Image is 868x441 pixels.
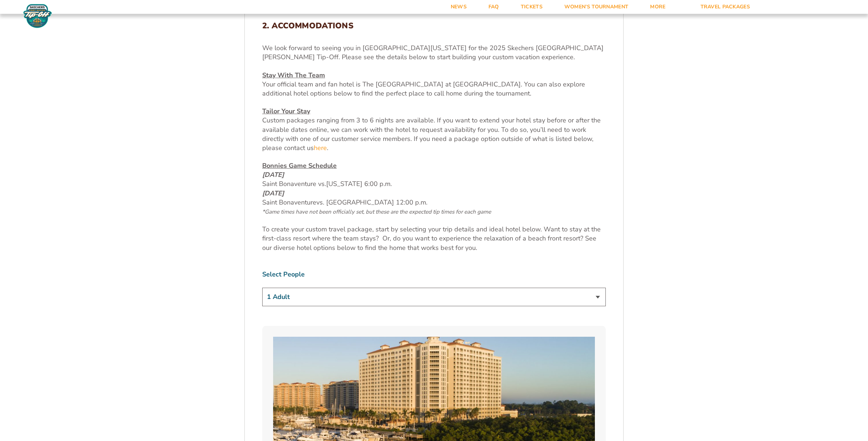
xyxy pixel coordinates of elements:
[262,198,491,216] span: [GEOGRAPHIC_DATA] 12:00 p.m.
[262,270,606,279] label: Select People
[262,225,606,252] p: To create your custom travel package, start by selecting your trip details and ideal hotel below....
[262,107,606,153] p: Custom packages ranging from 3 to 6 nights are available. If you want to extend your hotel stay b...
[262,161,337,170] u: Bonnies Game Schedule
[262,161,606,216] p: Saint Bonaventure Saint Bonaventure
[318,179,326,188] span: vs.
[262,189,284,198] em: [DATE]
[326,179,392,188] span: [US_STATE] 6:00 p.m.
[262,71,325,80] u: Stay With The Team
[262,44,606,62] p: We look forward to seeing you in [GEOGRAPHIC_DATA][US_STATE] for the 2025 Skechers [GEOGRAPHIC_DA...
[262,21,606,31] h2: 2. Accommodations
[262,208,491,215] span: *Game times have not been officially set, but these are the expected tip times for each game
[314,143,327,153] a: here
[262,170,284,179] em: [DATE]
[316,198,324,207] span: vs.
[22,4,53,28] img: Fort Myers Tip-Off
[262,107,310,116] u: Tailor Your Stay
[262,71,606,98] p: Your official team and fan hotel is The [GEOGRAPHIC_DATA] at [GEOGRAPHIC_DATA]. You can also expl...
